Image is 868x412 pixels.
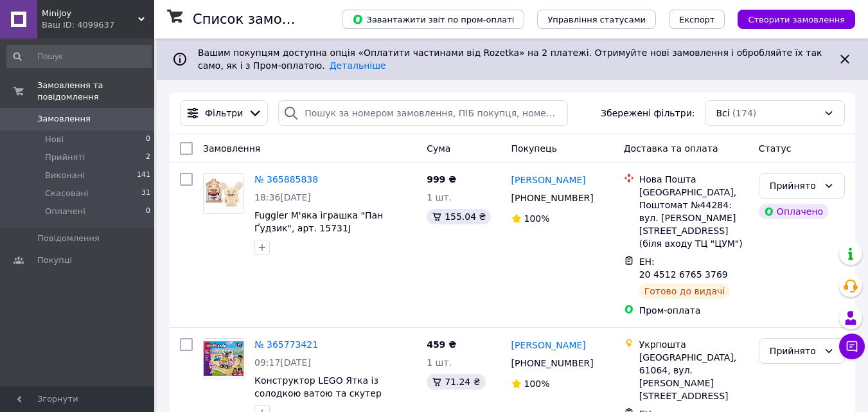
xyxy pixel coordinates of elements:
input: Пошук за номером замовлення, ПІБ покупця, номером телефону, Email, номером накладної [278,100,568,126]
span: 100% [524,213,550,224]
div: [PHONE_NUMBER] [509,354,596,372]
button: Створити замовлення [738,10,855,29]
span: Створити замовлення [748,15,845,24]
span: 999 ₴ [427,174,456,184]
span: 1 шт. [427,357,452,368]
div: Прийнято [770,179,819,193]
input: Пошук [6,45,152,68]
div: 155.04 ₴ [427,209,491,224]
div: [GEOGRAPHIC_DATA], Поштомат №44284: вул. [PERSON_NAME][STREET_ADDRESS] (біля входу ТЦ "ЦУМ") [639,186,748,250]
a: № 365773421 [254,339,318,350]
button: Чат з покупцем [839,334,865,359]
span: Нові [45,134,64,145]
span: 459 ₴ [427,339,456,350]
a: Конструктор LEGO Ятка із солодкою ватою та скутер (42643) [254,375,382,411]
div: [GEOGRAPHIC_DATA], 61064, вул. [PERSON_NAME][STREET_ADDRESS] [639,351,748,402]
span: 1 шт. [427,192,452,202]
span: Замовлення [37,113,91,125]
span: Повідомлення [37,233,100,244]
span: Скасовані [45,188,89,199]
div: [PHONE_NUMBER] [509,189,596,207]
a: [PERSON_NAME] [511,339,586,352]
img: Фото товару [204,174,244,213]
span: 0 [146,206,150,217]
span: Прийняті [45,152,85,163]
div: Ваш ID: 4099637 [42,19,154,31]
span: 100% [524,379,550,389]
span: Замовлення [203,143,260,154]
a: № 365885838 [254,174,318,184]
span: 18:36[DATE] [254,192,311,202]
button: Завантажити звіт по пром-оплаті [342,10,524,29]
span: 141 [137,170,150,181]
div: Укрпошта [639,338,748,351]
span: Всі [716,107,729,120]
img: Фото товару [204,339,244,379]
span: Статус [759,143,792,154]
a: Фото товару [203,338,244,379]
span: Експорт [679,15,715,24]
span: 0 [146,134,150,145]
div: 71.24 ₴ [427,374,485,390]
div: Оплачено [759,204,828,219]
span: 31 [141,188,150,199]
a: Створити замовлення [725,13,855,24]
h1: Список замовлень [193,12,323,27]
span: (174) [732,108,757,118]
span: Завантажити звіт по пром-оплаті [352,13,514,25]
span: Управління статусами [547,15,646,24]
div: Пром-оплата [639,304,748,317]
a: Детальніше [330,60,386,71]
span: Оплачені [45,206,85,217]
span: Cума [427,143,450,154]
span: Доставка та оплата [624,143,718,154]
a: Фото товару [203,173,244,214]
span: Виконані [45,170,85,181]
button: Експорт [669,10,725,29]
span: ЕН: 20 4512 6765 3769 [639,256,728,280]
span: Фільтри [205,107,243,120]
div: Готово до видачі [639,283,731,299]
button: Управління статусами [537,10,656,29]
div: Прийнято [770,344,819,358]
span: Покупці [37,255,72,266]
div: Нова Пошта [639,173,748,186]
span: 09:17[DATE] [254,357,311,368]
span: Збережені фільтри: [601,107,695,120]
span: MiniJoy [42,8,138,19]
span: Замовлення та повідомлення [37,80,154,103]
span: Вашим покупцям доступна опція «Оплатити частинами від Rozetka» на 2 платежі. Отримуйте нові замов... [198,48,822,71]
span: Покупець [511,143,557,154]
a: [PERSON_NAME] [511,174,586,186]
a: Fuggler М'яка іграшка "Пан Ґудзик", арт. 15731J [254,210,383,233]
span: 2 [146,152,150,163]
